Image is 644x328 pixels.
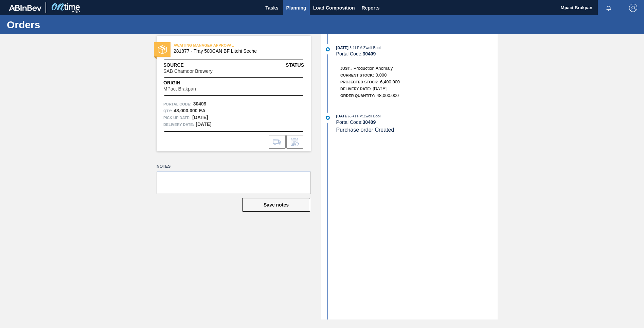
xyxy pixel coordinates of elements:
span: Origin [163,79,213,86]
strong: [DATE] [196,121,211,127]
span: Load Composition [313,4,355,12]
span: MPact Brakpan [163,86,196,92]
img: status [158,45,167,54]
span: : Zweli Booi [362,46,381,50]
span: [DATE] [336,46,348,50]
span: Order Quantity: [340,94,375,98]
span: Qty : [163,108,172,114]
label: Notes [157,162,311,171]
span: 6,400.000 [380,79,400,84]
strong: 30409 [193,101,207,106]
span: Purchase order Created [336,127,394,133]
span: Delivery Date: [340,87,371,91]
span: 281877 - Tray 500CAN BF Litchi Seche [174,49,297,54]
span: Status [286,62,304,69]
span: Reports [362,4,380,12]
span: Projected Stock: [340,80,378,84]
span: Just.: [340,66,352,70]
button: Notifications [598,3,620,13]
span: : Zweli Booi [362,114,381,118]
img: Logout [629,4,637,12]
img: atual [326,116,330,120]
img: atual [326,47,330,51]
span: SAB Chamdor Brewery [163,69,213,74]
span: Production Anomaly [354,66,393,71]
div: Portal Code: [336,119,498,125]
div: Go to Load Composition [269,135,286,149]
span: Tasks [265,4,280,12]
span: AWAITING MANAGER APPROVAL [174,42,269,49]
span: Source [163,62,233,69]
strong: 30409 [362,51,376,56]
span: [DATE] [336,114,348,118]
span: Current Stock: [340,73,374,77]
span: - 3:41 PM [348,114,362,118]
strong: [DATE] [192,115,208,120]
span: Portal Code: [163,101,192,108]
span: 0.000 [376,72,387,78]
span: Delivery Date: [163,121,194,128]
span: Planning [286,4,306,12]
div: Inform order change [286,135,303,149]
span: [DATE] [373,86,387,91]
div: Portal Code: [336,51,498,56]
span: 48,000.000 [377,93,399,98]
h1: Orders [7,21,127,29]
strong: 30409 [362,119,376,125]
img: TNhmsLtSVTkK8tSr43FrP2fwEKptu5GPRR3wAAAABJRU5ErkJggg== [9,5,41,11]
strong: 48,000.000 EA [174,108,205,113]
span: Pick up Date: [163,114,191,121]
span: - 3:41 PM [348,46,362,50]
button: Save notes [242,198,310,212]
